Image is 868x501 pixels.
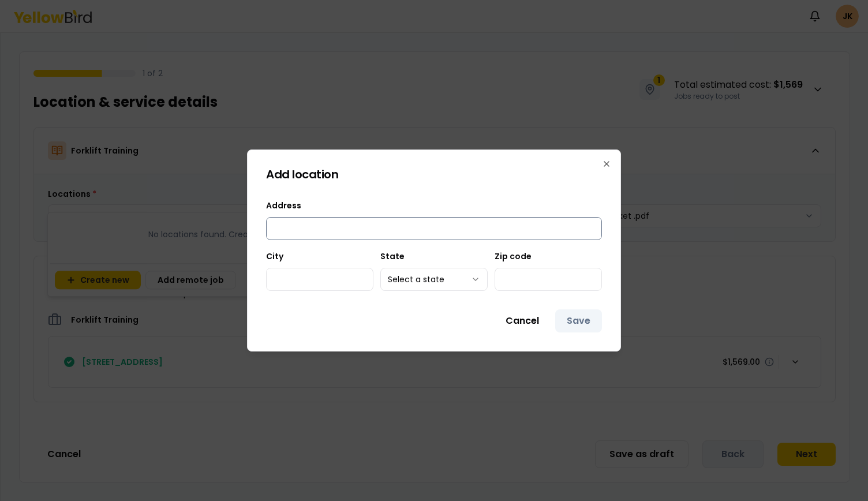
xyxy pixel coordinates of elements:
[494,309,551,332] button: Cancel
[266,169,602,180] h2: Add location
[266,200,301,211] label: Address
[266,250,283,262] label: City
[495,250,532,262] label: Zip code
[380,250,405,262] label: State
